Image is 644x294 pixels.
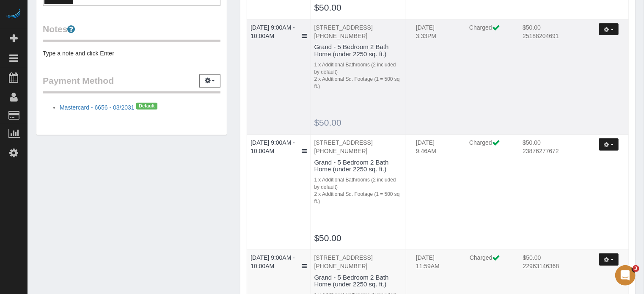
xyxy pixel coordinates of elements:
[463,138,516,164] td: Charge Label
[314,3,341,12] a: $50.00
[247,135,311,250] td: Service Date
[314,176,402,191] div: 1 x Additional Bathrooms (2 included by default)
[410,253,463,279] td: Charged Date
[314,159,402,173] h4: Grand - 5 Bedroom 2 Bath Home (under 2250 sq. ft.)
[43,23,220,42] legend: Notes
[314,191,402,205] div: 2 x Additional Sq. Footage (1 = 500 sq ft.)
[314,61,402,76] div: 1 x Additional Bathrooms (2 included by default)
[314,138,402,155] p: [STREET_ADDRESS] [PHONE_NUMBER]
[43,74,220,93] legend: Payment Method
[250,139,295,154] a: [DATE] 9:00AM - 10:00AM
[247,19,311,135] td: Service Date
[5,8,22,20] img: Automaid Logo
[314,118,341,127] a: $50.00
[633,265,639,272] span: 3
[615,265,636,286] iframe: Intercom live chat
[136,103,157,110] span: Default
[463,23,516,49] td: Charge Label
[406,19,629,135] td: Transaction
[314,23,402,40] p: [STREET_ADDRESS] [PHONE_NUMBER]
[314,44,402,58] h4: Grand - 5 Bedroom 2 Bath Home (under 2250 sq. ft.)
[516,23,583,49] td: Charge Amount, Transaction Id
[517,253,583,279] td: Charge Amount, Transaction Id
[410,23,463,49] td: Charged Date
[314,76,402,90] div: 2 x Additional Sq. Footage (1 = 500 sq ft.)
[314,253,402,270] p: [STREET_ADDRESS] [PHONE_NUMBER]
[250,254,295,269] a: [DATE] 9:00AM - 10:00AM
[463,253,517,279] td: Charge Label
[43,49,220,58] pre: Type a note and click Enter
[311,135,406,250] td: Description
[406,135,629,250] td: Transaction
[311,19,406,135] td: Description
[314,274,402,288] h4: Grand - 5 Bedroom 2 Bath Home (under 2250 sq. ft.)
[60,104,135,111] a: Mastercard - 6656 - 03/2031
[410,138,463,164] td: Charged Date
[250,24,295,39] a: [DATE] 9:00AM - 10:00AM
[516,138,583,164] td: Charge Amount, Transaction Id
[314,233,341,243] a: $50.00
